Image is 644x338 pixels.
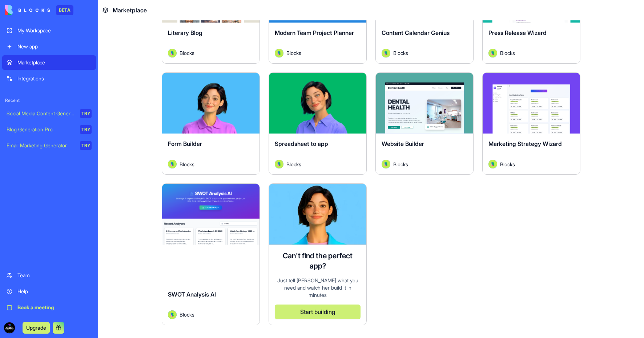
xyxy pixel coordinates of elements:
span: Marketing Strategy Wizard [488,140,562,147]
span: Blocks [393,49,408,57]
span: Form Builder [168,140,202,147]
a: Marketing Strategy WizardAvatarBlocks [482,72,580,175]
img: Avatar [275,49,283,57]
a: Book a meeting [2,300,96,315]
img: Avatar [168,49,177,57]
a: New app [2,39,96,54]
img: Avatar [382,49,390,57]
div: TRY [80,109,92,118]
img: Avatar [488,49,497,57]
div: Blog Generation Pro [7,126,75,133]
div: Email Marketing Generator [7,142,75,149]
a: Spreadsheet to appAvatarBlocks [269,72,367,175]
div: TRY [80,141,92,150]
div: Social Media Content Generator [7,110,75,117]
span: Blocks [286,49,301,57]
div: BETA [56,5,73,15]
a: Website BuilderAvatarBlocks [375,72,474,175]
span: Blocks [500,160,515,168]
a: SWOT Analysis AIAvatarBlocks [162,183,260,325]
span: Website Builder [382,140,424,147]
a: Ella AI assistantCan't find the perfect app?Just tell [PERSON_NAME] what you need and watch her b... [269,183,367,325]
a: Marketplace [2,55,96,70]
a: Help [2,284,96,299]
span: Literary Blog [168,29,202,36]
span: Content Calendar Genius [382,29,450,36]
span: Recent [2,98,96,103]
a: BETA [5,5,73,15]
a: Form BuilderAvatarBlocks [162,72,260,175]
img: logo [5,5,50,15]
img: Ella AI assistant [269,184,366,244]
span: SWOT Analysis AI [168,291,216,298]
div: Just tell [PERSON_NAME] what you need and watch her build it in minutes [275,277,361,299]
img: Avatar [168,160,177,168]
button: Upgrade [23,322,50,334]
a: Upgrade [23,324,50,331]
a: My Workspace [2,23,96,38]
span: Blocks [180,160,194,168]
div: My Workspace [17,27,92,34]
div: Marketplace [17,59,92,66]
div: Team [17,272,92,279]
img: ACg8ocJuG_730ULe-d81uKG1vhl51GjF3OJdhnslpCPTlQLH2P0RC-K9=s96-c [4,322,15,334]
a: Team [2,268,96,283]
img: Avatar [488,160,497,168]
span: Blocks [286,160,301,168]
a: Social Media Content GeneratorTRY [2,106,96,121]
span: Blocks [500,49,515,57]
span: Blocks [393,160,408,168]
span: Press Release Wizard [488,29,547,36]
span: Blocks [180,49,194,57]
div: Integrations [17,75,92,82]
img: Avatar [168,310,177,319]
div: New app [17,43,92,50]
img: Avatar [275,160,283,168]
span: Modern Team Project Planner [275,29,354,36]
a: Email Marketing GeneratorTRY [2,138,96,153]
div: TRY [80,125,92,134]
h4: Can't find the perfect app? [275,251,361,271]
img: Avatar [382,160,390,168]
span: Blocks [180,311,194,318]
a: Integrations [2,71,96,86]
a: Blog Generation ProTRY [2,122,96,137]
button: Start building [275,305,361,319]
div: Book a meeting [17,304,92,311]
span: Spreadsheet to app [275,140,328,147]
span: Marketplace [113,6,147,15]
div: Help [17,288,92,295]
